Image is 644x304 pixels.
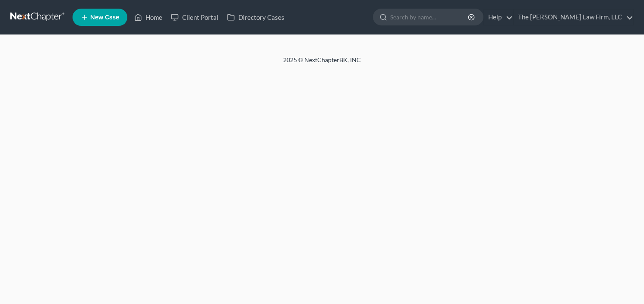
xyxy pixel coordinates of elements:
[390,9,469,25] input: Search by name...
[223,9,289,25] a: Directory Cases
[514,9,633,25] a: The [PERSON_NAME] Law Firm, LLC
[90,14,119,21] span: New Case
[167,9,223,25] a: Client Portal
[484,9,513,25] a: Help
[130,9,167,25] a: Home
[76,56,568,71] div: 2025 © NextChapterBK, INC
